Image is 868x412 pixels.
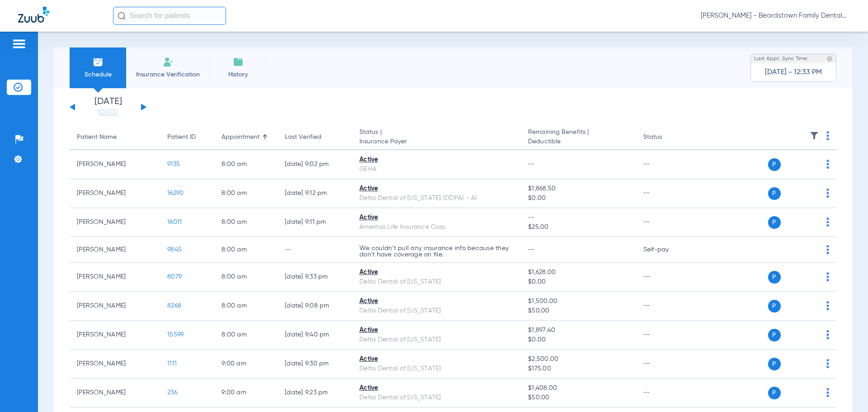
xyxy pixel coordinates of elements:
[359,384,514,393] div: Active
[636,292,697,321] td: --
[826,160,829,169] img: group-dot-blue.svg
[214,263,278,292] td: 8:00 AM
[636,263,697,292] td: --
[826,218,829,227] img: group-dot-blue.svg
[214,150,278,179] td: 8:00 AM
[528,184,628,194] span: $1,868.50
[768,358,781,370] span: P
[70,350,160,379] td: [PERSON_NAME]
[359,326,514,335] div: Active
[118,12,126,20] img: Search Icon
[636,179,697,208] td: --
[167,219,182,225] span: 16011
[233,57,244,67] img: History
[359,277,514,287] div: Delta Dental of [US_STATE]
[636,379,697,407] td: --
[93,57,104,67] img: Schedule
[754,54,808,63] span: Last Appt. Sync Time:
[528,213,628,223] span: --
[765,68,822,77] span: [DATE] - 12:33 PM
[359,194,514,203] div: Delta Dental of [US_STATE] (DDPA) - AI
[278,237,352,263] td: --
[214,379,278,407] td: 9:00 AM
[528,355,628,364] span: $2,500.00
[285,133,321,142] div: Last Verified
[167,331,184,338] span: 15599
[278,263,352,292] td: [DATE] 9:33 PM
[528,393,628,403] span: $50.00
[528,246,535,253] span: --
[826,330,829,339] img: group-dot-blue.svg
[70,208,160,237] td: [PERSON_NAME]
[359,364,514,374] div: Delta Dental of [US_STATE]
[278,321,352,350] td: [DATE] 9:40 PM
[528,384,628,393] span: $1,408.00
[636,350,697,379] td: --
[359,155,514,165] div: Active
[359,306,514,316] div: Delta Dental of [US_STATE]
[167,161,180,167] span: 9135
[18,7,49,23] img: Zuub Logo
[359,137,514,147] span: Insurance Payer
[278,150,352,179] td: [DATE] 9:02 PM
[214,321,278,350] td: 8:00 AM
[70,292,160,321] td: [PERSON_NAME]
[359,223,514,232] div: Ameritas Life Insurance Corp.
[278,179,352,208] td: [DATE] 9:12 PM
[163,57,174,67] img: Manual Insurance Verification
[359,393,514,403] div: Delta Dental of [US_STATE]
[636,125,697,150] th: Status
[167,246,182,253] span: 9845
[278,208,352,237] td: [DATE] 9:11 PM
[528,306,628,316] span: $50.00
[521,125,636,150] th: Remaining Benefits |
[528,297,628,306] span: $1,500.00
[113,7,226,25] input: Search for patients
[133,70,203,79] span: Insurance Verification
[70,263,160,292] td: [PERSON_NAME]
[77,133,117,142] div: Patient Name
[70,321,160,350] td: [PERSON_NAME]
[636,150,697,179] td: --
[167,133,207,142] div: Patient ID
[810,131,819,140] img: filter.svg
[214,292,278,321] td: 8:00 AM
[70,237,160,263] td: [PERSON_NAME]
[214,208,278,237] td: 8:00 AM
[528,161,535,167] span: --
[826,131,829,140] img: group-dot-blue.svg
[278,292,352,321] td: [DATE] 9:08 PM
[278,379,352,407] td: [DATE] 9:23 PM
[70,379,160,407] td: [PERSON_NAME]
[528,194,628,203] span: $0.00
[217,70,259,79] span: History
[768,187,781,200] span: P
[70,150,160,179] td: [PERSON_NAME]
[768,300,781,313] span: P
[528,335,628,345] span: $0.00
[768,158,781,171] span: P
[222,133,270,142] div: Appointment
[528,277,628,287] span: $0.00
[826,388,829,397] img: group-dot-blue.svg
[359,355,514,364] div: Active
[359,297,514,306] div: Active
[167,190,184,196] span: 16290
[214,237,278,263] td: 8:00 AM
[167,389,177,396] span: 236
[528,364,628,374] span: $175.00
[826,272,829,281] img: group-dot-blue.svg
[167,303,181,309] span: 8268
[359,213,514,223] div: Active
[12,38,26,49] img: hamburger-icon
[214,350,278,379] td: 9:00 AM
[636,208,697,237] td: --
[285,133,345,142] div: Last Verified
[359,268,514,277] div: Active
[528,268,628,277] span: $1,628.00
[826,189,829,198] img: group-dot-blue.svg
[167,360,177,367] span: 1111
[278,350,352,379] td: [DATE] 9:30 PM
[768,271,781,284] span: P
[359,165,514,174] div: GEHA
